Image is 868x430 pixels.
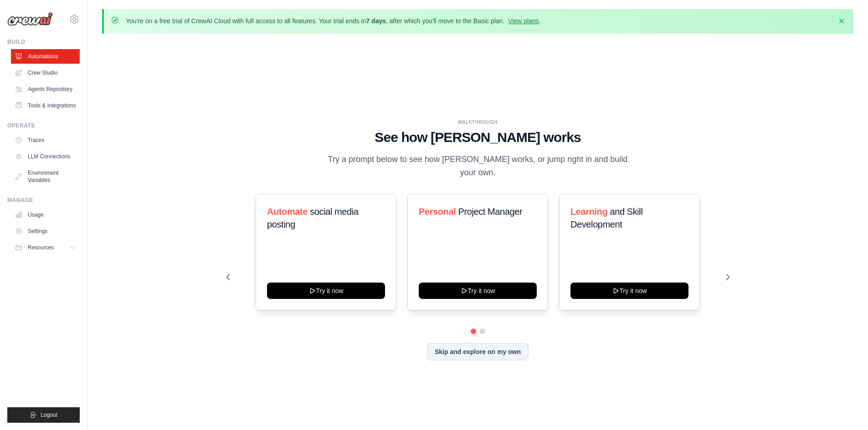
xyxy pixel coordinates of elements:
[11,166,80,187] a: Environment Variables
[267,283,385,299] button: Try it now
[11,98,80,113] a: Tools & Integrations
[11,82,80,96] a: Agents Repository
[11,207,80,222] a: Usage
[226,119,729,126] div: WALKTHROUGH
[11,49,80,64] a: Automations
[11,66,80,80] a: Crew Studio
[41,411,57,419] span: Logout
[11,149,80,164] a: LLM Connections
[11,224,80,238] a: Settings
[226,129,729,146] h1: See how [PERSON_NAME] works
[7,38,80,46] div: Build
[11,240,80,255] button: Resources
[267,207,359,229] span: social media posting
[7,197,80,204] div: Manage
[28,244,54,251] span: Resources
[126,16,541,25] p: You're on a free trial of CrewAI Cloud with full access to all features. Your trial ends in , aft...
[7,407,80,423] button: Logout
[267,207,308,217] span: Automate
[11,133,80,147] a: Traces
[419,283,537,299] button: Try it now
[427,343,529,360] button: Skip and explore on my own
[458,207,522,217] span: Project Manager
[570,207,607,217] span: Learning
[366,17,386,25] strong: 7 days
[7,12,53,26] img: Logo
[419,207,456,217] span: Personal
[7,122,80,129] div: Operate
[508,17,539,25] a: View plans
[325,153,631,180] p: Try a prompt below to see how [PERSON_NAME] works, or jump right in and build your own.
[570,283,688,299] button: Try it now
